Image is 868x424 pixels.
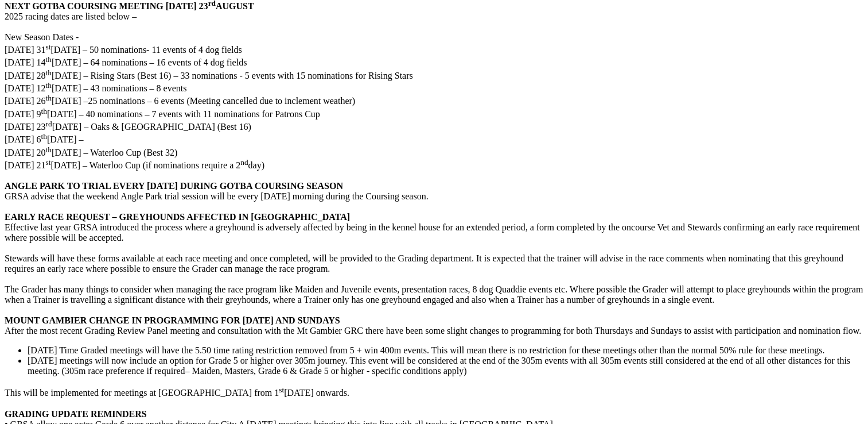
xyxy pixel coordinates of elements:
strong: ANGLE PARK TO TRIAL EVERY [DATE] DURING GOTBA COURSING SEASON [5,181,343,191]
sup: st [46,43,51,51]
strong: GRADING UPDATE REMINDERS [5,409,147,419]
sup: th [46,81,52,90]
li: [DATE] meetings will now include an option for Grade 5 or higher over 305m journey. This event wi... [28,356,863,376]
sup: th [41,132,47,141]
sup: th [41,107,47,115]
strong: MOUNT GAMBIER CHANGE IN PROGRAMMING FOR [DATE] AND SUNDAYS [5,315,340,325]
sup: rd [46,120,52,128]
sup: th [46,145,52,154]
sup: st [279,386,284,394]
sup: nd [240,158,248,167]
sup: th [46,94,52,102]
li: [DATE] Time Graded meetings will have the 5.50 time rating restriction removed from 5 + win 400m ... [28,345,863,356]
sup: st [46,158,51,167]
sup: th [46,55,52,64]
strong: EARLY RACE REQUEST – GREYHOUNDS AFFECTED IN [GEOGRAPHIC_DATA] [5,212,350,222]
sup: th [46,68,52,77]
